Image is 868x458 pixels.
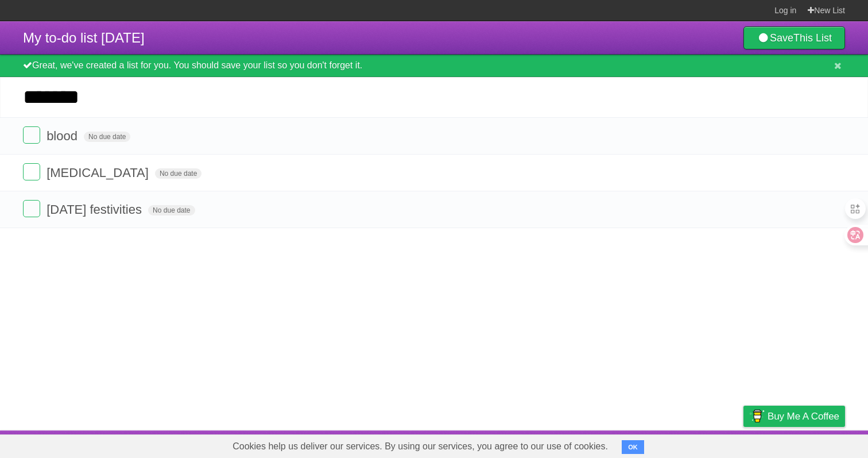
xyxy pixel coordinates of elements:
span: My to-do list [DATE] [23,30,145,45]
img: Buy me a coffee [749,406,765,426]
a: Terms [689,433,715,455]
span: No due date [84,132,130,142]
span: [DATE] festivities [46,202,145,217]
label: Done [23,200,40,217]
a: Suggest a feature [773,433,845,455]
span: No due date [155,168,201,179]
label: Done [23,126,40,144]
span: [MEDICAL_DATA] [46,166,152,180]
span: No due date [148,205,195,215]
span: Buy me a coffee [768,406,839,426]
button: OK [622,440,644,454]
b: This List [793,32,832,44]
a: Privacy [728,433,758,455]
a: Developers [629,433,675,455]
a: Buy me a coffee [743,406,845,427]
span: Cookies help us deliver our services. By using our services, you agree to our use of cookies. [221,435,619,458]
label: Done [23,163,40,180]
a: About [591,433,615,455]
span: blood [46,129,80,143]
a: SaveThis List [743,26,845,49]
